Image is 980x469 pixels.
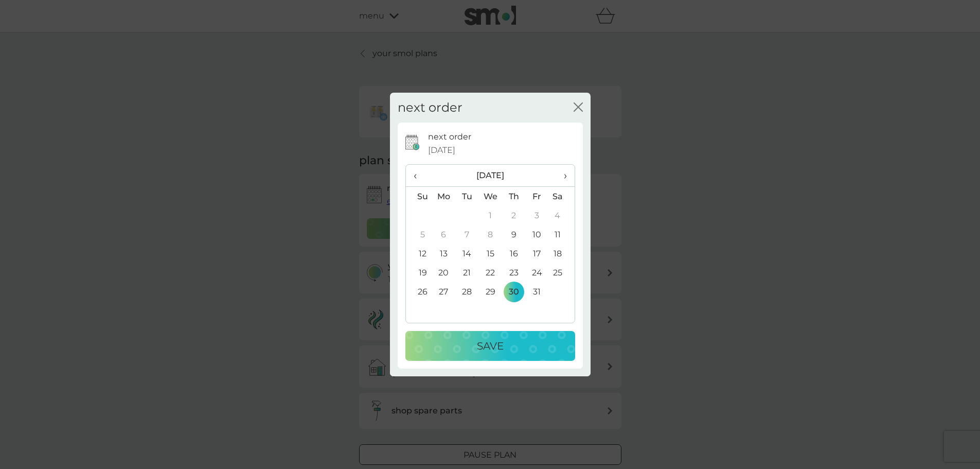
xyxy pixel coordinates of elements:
td: 20 [432,263,456,282]
th: Tu [455,187,478,206]
span: ‹ [414,165,424,186]
td: 18 [548,244,574,263]
td: 15 [478,244,502,263]
td: 4 [548,206,574,225]
td: 30 [502,282,525,301]
td: 3 [525,206,548,225]
td: 22 [478,263,502,282]
td: 2 [502,206,525,225]
td: 1 [478,206,502,225]
td: 16 [502,244,525,263]
td: 11 [548,225,574,244]
h2: next order [398,100,462,115]
p: next order [428,130,471,144]
td: 31 [525,282,548,301]
th: Fr [525,187,548,206]
td: 14 [455,244,478,263]
span: [DATE] [428,144,455,157]
td: 9 [502,225,525,244]
td: 29 [478,282,502,301]
td: 21 [455,263,478,282]
td: 7 [455,225,478,244]
td: 28 [455,282,478,301]
td: 5 [406,225,432,244]
td: 13 [432,244,456,263]
p: Save [477,338,504,354]
td: 6 [432,225,456,244]
td: 26 [406,282,432,301]
th: Mo [432,187,456,206]
td: 23 [502,263,525,282]
td: 24 [525,263,548,282]
button: Save [405,331,575,361]
td: 8 [478,225,502,244]
span: › [556,165,566,186]
button: close [574,102,583,113]
td: 17 [525,244,548,263]
td: 25 [548,263,574,282]
td: 10 [525,225,548,244]
td: 19 [406,263,432,282]
th: [DATE] [432,165,549,187]
th: Th [502,187,525,206]
td: 12 [406,244,432,263]
th: Su [406,187,432,206]
th: Sa [548,187,574,206]
th: We [478,187,502,206]
td: 27 [432,282,456,301]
